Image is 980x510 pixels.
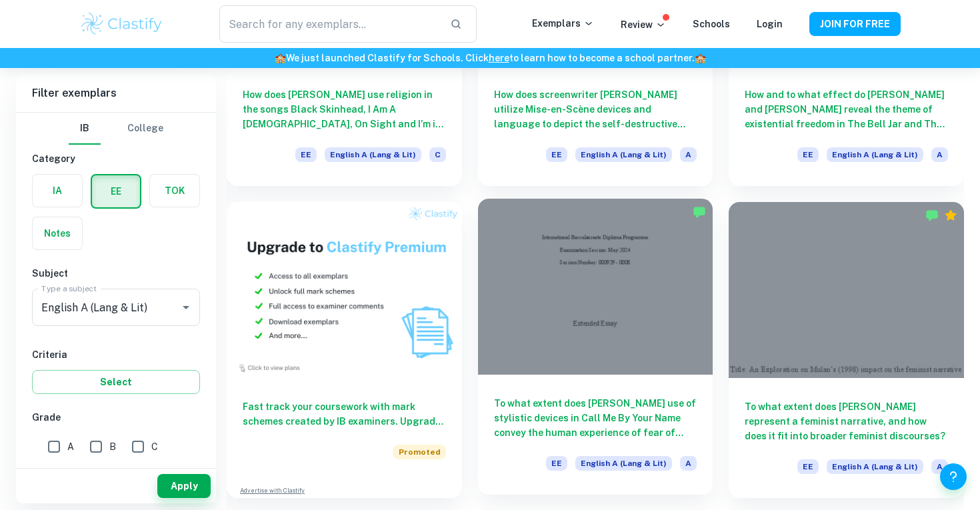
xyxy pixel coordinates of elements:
[797,459,819,474] span: EE
[32,410,200,425] h6: Grade
[32,370,200,394] button: Select
[32,347,200,362] h6: Criteria
[150,175,199,207] button: TOK
[827,459,923,474] span: English A (Lang & Lit)
[575,147,672,162] span: English A (Lang & Lit)
[275,53,286,63] span: 🏫
[69,113,101,145] button: IB
[3,51,977,65] h6: We just launched Clastify for Schools. Click to learn how to become a school partner.
[494,87,697,131] h6: How does screenwriter [PERSON_NAME] utilize Mise-en-Scène devices and language to depict the self...
[33,217,82,249] button: Notes
[940,463,967,490] button: Help and Feedback
[219,5,439,43] input: Search for any exemplars...
[478,202,713,498] a: To what extent does [PERSON_NAME] use of stylistic devices in Call Me By Your Name convey the hum...
[944,209,957,222] div: Premium
[494,396,697,440] h6: To what extent does [PERSON_NAME] use of stylistic devices in Call Me By Your Name convey the hum...
[243,399,446,429] h6: Fast track your coursework with mark schemes created by IB examiners. Upgrade now
[797,147,819,162] span: EE
[325,147,421,162] span: English A (Lang & Lit)
[393,445,446,459] span: Promoted
[489,53,509,63] a: here
[240,486,305,495] a: Advertise with Clastify
[693,205,706,219] img: Marked
[69,113,163,145] div: Filter type choice
[745,399,948,443] h6: To what extent does [PERSON_NAME] represent a feminist narrative, and how does it fit into broade...
[680,456,697,471] span: A
[429,147,446,162] span: C
[621,17,666,32] p: Review
[931,459,948,474] span: A
[745,87,948,131] h6: How and to what effect do [PERSON_NAME] and [PERSON_NAME] reveal the theme of existential freedom...
[67,439,74,454] span: A
[575,456,672,471] span: English A (Lang & Lit)
[532,16,594,31] p: Exemplars
[127,113,163,145] button: College
[925,209,939,222] img: Marked
[693,19,730,29] a: Schools
[809,12,901,36] button: JOIN FOR FREE
[33,175,82,207] button: IA
[177,298,195,317] button: Open
[41,283,97,294] label: Type a subject
[243,87,446,131] h6: How does [PERSON_NAME] use religion in the songs Black Skinhead, I Am A [DEMOGRAPHIC_DATA], On Si...
[546,456,567,471] span: EE
[227,202,462,378] img: Thumbnail
[109,439,116,454] span: B
[546,147,567,162] span: EE
[729,202,964,498] a: To what extent does [PERSON_NAME] represent a feminist narrative, and how does it fit into broade...
[32,266,200,281] h6: Subject
[680,147,697,162] span: A
[695,53,706,63] span: 🏫
[295,147,317,162] span: EE
[32,151,200,166] h6: Category
[16,75,216,112] h6: Filter exemplars
[151,439,158,454] span: C
[931,147,948,162] span: A
[157,474,211,498] button: Apply
[757,19,783,29] a: Login
[827,147,923,162] span: English A (Lang & Lit)
[79,11,164,37] img: Clastify logo
[92,175,140,207] button: EE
